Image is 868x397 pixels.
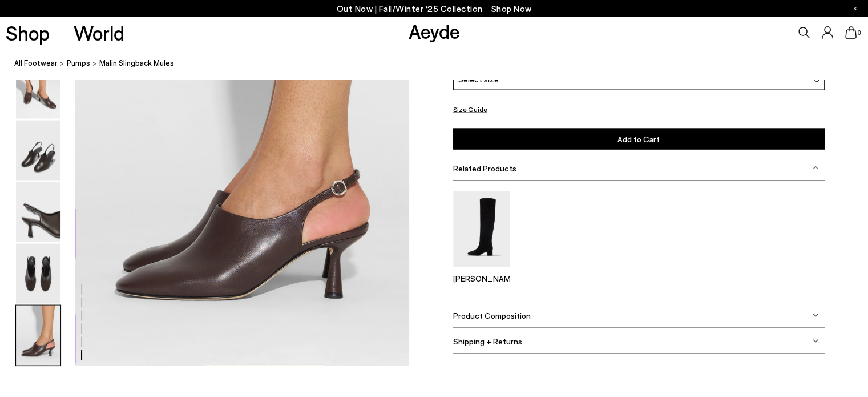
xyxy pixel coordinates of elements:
[409,19,460,43] a: Aeyde
[67,58,90,67] span: pumps
[16,244,60,304] img: Malin Slingback Mules - Image 5
[813,165,818,171] img: svg%3E
[6,23,50,43] a: Shop
[453,259,510,283] a: Willa Suede Over-Knee Boots [PERSON_NAME]
[813,338,818,344] img: svg%3E
[14,57,58,69] a: All Footwear
[16,306,60,366] img: Malin Slingback Mules - Image 6
[453,311,531,320] span: Product Composition
[453,129,825,150] button: Add to Cart
[617,134,660,144] span: Add to Cart
[453,102,487,117] button: Size Guide
[14,48,868,79] nav: breadcrumb
[16,182,60,242] img: Malin Slingback Mules - Image 4
[453,274,510,283] p: [PERSON_NAME]
[845,26,857,39] a: 0
[453,191,510,267] img: Willa Suede Over-Knee Boots
[74,23,124,43] a: World
[453,163,516,173] span: Related Products
[16,59,60,119] img: Malin Slingback Mules - Image 2
[16,121,60,181] img: Malin Slingback Mules - Image 3
[491,3,532,14] span: Navigate to /collections/new-in
[453,336,522,346] span: Shipping + Returns
[814,78,819,84] img: svg%3E
[857,30,862,36] span: 0
[99,57,174,69] span: Malin Slingback Mules
[813,312,818,318] img: svg%3E
[337,2,532,16] p: Out Now | Fall/Winter ‘25 Collection
[67,57,90,69] a: pumps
